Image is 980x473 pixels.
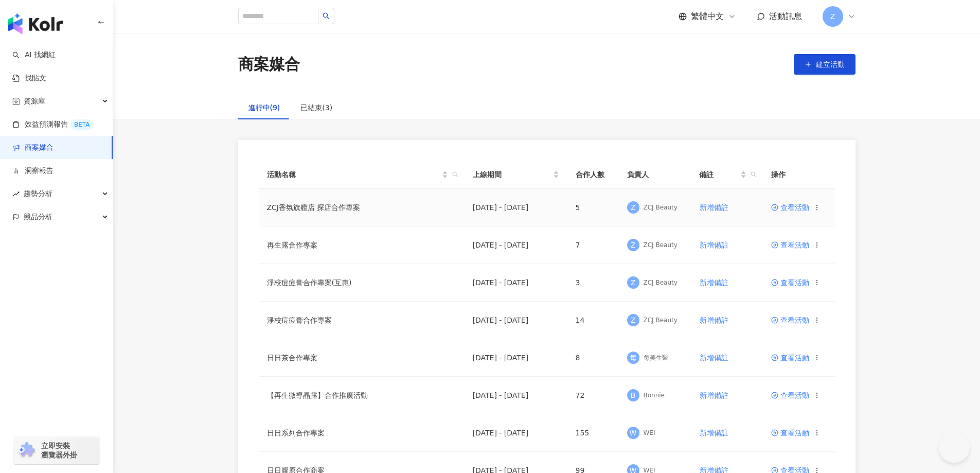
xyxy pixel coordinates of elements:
[700,316,728,324] span: 新增備註
[41,441,77,460] span: 立即安裝 瀏覽器外掛
[700,241,728,249] span: 新增備註
[267,169,440,180] span: 活動名稱
[699,169,738,180] span: 備註
[700,429,728,437] span: 新增備註
[794,54,856,75] button: 建立活動
[699,347,729,368] button: 新增備註
[771,241,809,249] a: 查看活動
[465,414,567,452] td: [DATE] - [DATE]
[751,171,757,178] span: search
[8,13,63,34] img: logo
[465,189,567,226] td: [DATE] - [DATE]
[465,161,567,189] th: 上線期間
[749,167,759,182] span: search
[473,169,551,180] span: 上線期間
[567,264,619,302] td: 3
[465,377,567,414] td: [DATE] - [DATE]
[12,166,54,176] a: 洞察報告
[465,339,567,377] td: [DATE] - [DATE]
[644,316,678,325] div: ZCJ Beauty
[24,205,52,229] span: 競品分析
[567,161,619,189] th: 合作人數
[300,102,332,113] div: 已結束(3)
[631,390,636,401] span: B
[631,202,636,213] span: Z
[16,442,37,459] img: chrome extension
[631,314,636,326] span: Z
[12,190,20,198] span: rise
[567,377,619,414] td: 72
[567,339,619,377] td: 8
[630,352,637,363] span: 每
[567,189,619,226] td: 5
[465,226,567,264] td: [DATE] - [DATE]
[259,339,465,377] td: 日日茶合作專案
[691,11,724,22] span: 繁體中文
[644,429,655,437] div: WEI
[567,226,619,264] td: 7
[700,391,728,399] span: 新增備註
[259,189,465,226] td: ZCJ香氛旗艦店 探店合作專案
[644,203,678,212] div: ZCJ Beauty
[700,203,728,212] span: 新增備註
[248,102,280,113] div: 進行中(9)
[644,241,678,250] div: ZCJ Beauty
[699,423,729,443] button: 新增備註
[700,278,728,287] span: 新增備註
[699,310,729,330] button: 新增備註
[691,161,763,189] th: 備註
[771,204,809,211] a: 查看活動
[259,302,465,339] td: 淨校痘痘膏合作專案
[769,11,802,21] span: 活動訊息
[771,429,809,436] a: 查看活動
[24,182,52,205] span: 趨勢分析
[567,414,619,452] td: 155
[323,12,330,20] span: search
[619,161,691,189] th: 負責人
[771,392,809,399] a: 查看活動
[238,54,300,75] div: 商案媒合
[699,197,729,218] button: 新增備註
[259,264,465,302] td: 淨校痘痘膏合作專案(互惠)
[259,377,465,414] td: 【再生微導晶露】合作推廣活動
[699,272,729,293] button: 新增備註
[771,317,809,324] a: 查看活動
[630,427,637,439] span: W
[699,385,729,406] button: 新增備註
[12,73,46,83] a: 找貼文
[644,354,668,362] div: 每美生醫
[631,239,636,251] span: Z
[763,161,835,189] th: 操作
[452,171,458,178] span: search
[631,277,636,288] span: Z
[700,354,728,362] span: 新增備註
[465,264,567,302] td: [DATE] - [DATE]
[12,143,54,153] a: 商案媒合
[644,278,678,287] div: ZCJ Beauty
[12,50,56,60] a: searchAI 找網紅
[12,119,94,130] a: 效益預測報告BETA
[13,436,100,464] a: chrome extension立即安裝 瀏覽器外掛
[644,391,665,400] div: Bonnie
[816,60,845,68] span: 建立活動
[771,354,809,361] a: 查看活動
[259,414,465,452] td: 日日系列合作專案
[939,432,970,463] iframe: Help Scout Beacon - Open
[24,90,45,113] span: 資源庫
[567,302,619,339] td: 14
[830,11,835,22] span: Z
[259,226,465,264] td: 再生露合作專案
[450,167,460,182] span: search
[699,235,729,255] button: 新增備註
[771,279,809,286] a: 查看活動
[465,302,567,339] td: [DATE] - [DATE]
[259,161,465,189] th: 活動名稱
